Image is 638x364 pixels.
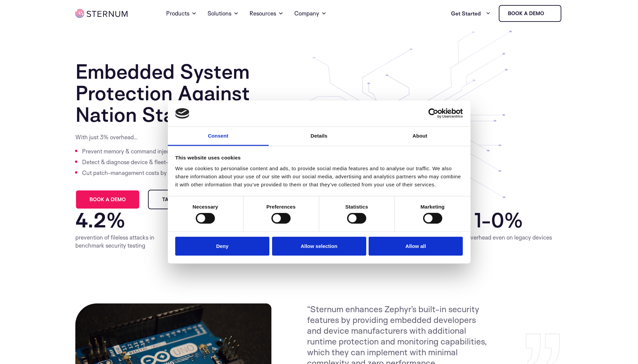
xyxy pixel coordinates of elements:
a: Products [166,1,197,26]
div: This website uses cookies [175,154,463,162]
a: Consent [168,127,269,146]
img: logo [175,108,189,119]
a: Company [294,1,327,26]
a: Book a demo [499,5,561,22]
strong: Preferences [266,204,296,210]
span: % [504,209,563,231]
span: 4.2 [75,209,106,231]
button: Deny [175,236,269,256]
strong: Necessary [193,204,218,210]
a: Usercentrics Cookiebot - opens in a new window [404,108,463,118]
p: With just 3% overhead… [75,133,232,141]
button: Allow all [369,236,463,256]
strong: Marketing [420,204,445,210]
a: Details [269,127,370,146]
div: We use cookies to personalise content and ads, to provide social media features and to analyse ou... [175,165,463,189]
a: Get Started [451,7,491,20]
span: Book a demo [89,197,126,202]
img: sternum iot [75,9,127,18]
a: Resources [250,1,284,26]
span: 0 [491,209,504,231]
li: Detect & diagnose device & fleet-level anomalies [82,157,232,168]
li: Cut patch-management costs by 40% [82,168,232,178]
a: Take a Platform Tour [148,190,238,209]
img: sternum iot [547,11,552,16]
div: overhead even on legacy devices [457,233,563,242]
span: < 1- [457,209,491,231]
h1: Embedded System Protection Against Nation State Attacks [75,61,306,125]
button: Allow selection [272,236,366,256]
div: prevention of fileless attacks in benchmark security testing [75,233,179,250]
a: Solutions [208,1,239,26]
a: Book a demo [75,190,140,209]
li: Prevent memory & command injection attacks in real-time [82,146,232,157]
strong: Statistics [345,204,368,210]
span: % [106,209,179,231]
a: About [370,127,471,146]
span: Take a Platform Tour [162,197,224,202]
